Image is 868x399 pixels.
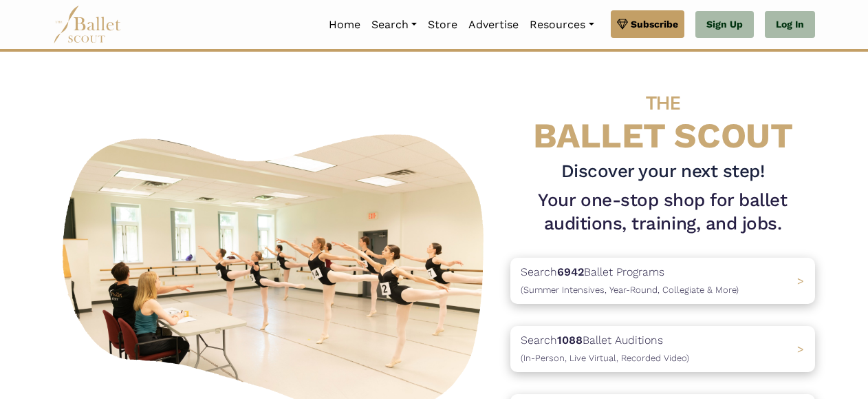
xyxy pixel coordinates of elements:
[366,10,422,39] a: Search
[463,10,524,39] a: Advertise
[510,326,815,372] a: Search1088Ballet Auditions(In-Person, Live Virtual, Recorded Video) >
[422,10,463,39] a: Store
[521,285,739,295] span: (Summer Intensives, Year-Round, Collegiate & More)
[510,189,815,236] h1: Your one-stop shop for ballet auditions, training, and jobs.
[765,11,815,39] a: Log In
[617,17,628,32] img: gem.svg
[510,258,815,304] a: Search6942Ballet Programs(Summer Intensives, Year-Round, Collegiate & More)>
[557,334,583,347] b: 1088
[521,353,689,363] span: (In-Person, Live Virtual, Recorded Video)
[611,10,684,38] a: Subscribe
[557,265,584,278] b: 6942
[797,274,804,287] span: >
[797,342,804,356] span: >
[631,17,678,32] span: Subscribe
[695,11,754,39] a: Sign Up
[510,160,815,183] h3: Discover your next step!
[524,10,599,39] a: Resources
[646,92,680,114] span: THE
[521,331,689,367] p: Search Ballet Auditions
[510,79,815,154] h4: BALLET SCOUT
[521,263,739,298] p: Search Ballet Programs
[323,10,366,39] a: Home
